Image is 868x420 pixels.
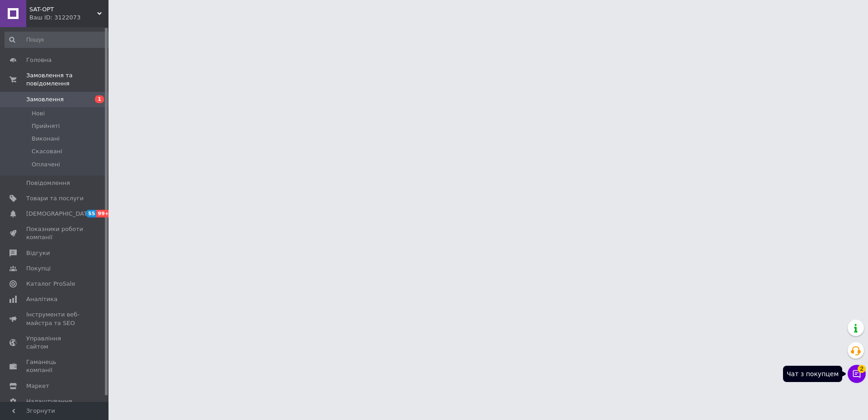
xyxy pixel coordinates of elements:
span: Налаштування [26,397,72,406]
span: Скасовані [32,147,62,156]
span: Аналітика [26,295,57,303]
span: Нові [32,109,45,118]
span: 55 [86,210,96,217]
span: [DEMOGRAPHIC_DATA] [26,210,93,218]
button: Чат з покупцем2 [848,365,866,383]
span: Повідомлення [26,179,70,187]
span: Виконані [32,135,60,143]
span: Інструменти веб-майстра та SEO [26,311,84,327]
input: Пошук [5,32,112,48]
span: Гаманець компанії [26,358,84,374]
span: Товари та послуги [26,194,84,203]
span: Відгуки [26,249,50,257]
span: Прийняті [32,122,60,130]
span: 99+ [96,210,111,217]
span: Управління сайтом [26,335,84,351]
div: Чат з покупцем [783,366,842,382]
span: Каталог ProSale [26,280,75,288]
div: Ваш ID: 3122073 [29,14,108,22]
span: 2 [858,365,866,373]
span: Маркет [26,382,49,390]
span: Замовлення та повідомлення [26,71,108,88]
span: Оплачені [32,160,60,169]
span: Замовлення [26,95,64,104]
span: Головна [26,56,52,64]
span: 1 [95,95,104,103]
span: SAT-OPT [29,5,97,14]
span: Покупці [26,264,51,273]
span: Показники роботи компанії [26,225,84,241]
